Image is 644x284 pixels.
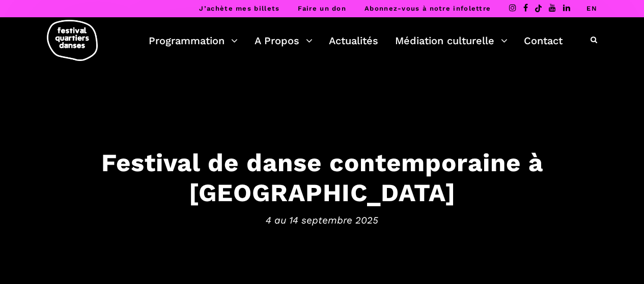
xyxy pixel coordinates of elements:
[255,32,313,49] a: A Propos
[298,5,346,12] a: Faire un don
[10,212,634,228] span: 4 au 14 septembre 2025
[524,32,563,49] a: Contact
[395,32,508,49] a: Médiation culturelle
[47,20,98,61] img: logo-fqd-med
[329,32,378,49] a: Actualités
[149,32,238,49] a: Programmation
[10,148,634,208] h3: Festival de danse contemporaine à [GEOGRAPHIC_DATA]
[365,5,491,12] a: Abonnez-vous à notre infolettre
[586,5,597,12] a: EN
[199,5,279,12] a: J’achète mes billets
